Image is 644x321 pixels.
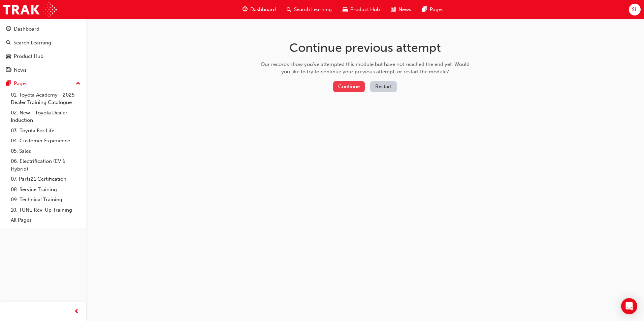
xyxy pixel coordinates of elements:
div: Product Hub [14,52,43,60]
button: SL [629,4,641,15]
span: Dashboard [250,6,276,13]
a: Product Hub [3,50,83,63]
span: Pages [430,6,444,13]
span: search-icon [6,40,11,46]
a: 06. Electrification (EV & Hybrid) [8,156,83,174]
span: up-icon [76,79,80,88]
a: 10. TUNE Rev-Up Training [8,205,83,215]
button: Continue [333,81,365,92]
button: DashboardSearch LearningProduct HubNews [3,22,83,77]
span: pages-icon [6,81,11,87]
span: car-icon [343,5,348,14]
a: 07. Parts21 Certification [8,174,83,184]
span: car-icon [6,53,11,60]
span: Product Hub [350,6,380,13]
a: car-iconProduct Hub [337,3,385,16]
a: 08. Service Training [8,184,83,195]
span: guage-icon [243,5,248,14]
a: News [3,64,83,76]
div: Pages [14,80,28,87]
a: 09. Technical Training [8,194,83,205]
span: News [398,6,411,13]
a: pages-iconPages [417,3,449,16]
a: 03. Toyota For Life [8,126,83,136]
a: 02. New - Toyota Dealer Induction [8,108,83,126]
div: News [14,66,27,74]
a: Search Learning [3,37,83,49]
div: Search Learning [13,39,51,47]
span: SL [632,6,637,13]
span: pages-icon [422,5,427,14]
div: Dashboard [14,25,39,33]
a: All Pages [8,215,83,225]
a: search-iconSearch Learning [281,3,337,16]
span: guage-icon [6,26,11,32]
a: 05. Sales [8,146,83,156]
button: Pages [3,77,83,90]
span: prev-icon [74,308,79,316]
div: Our records show you've attempted this module but have not reached the end yet. Would you like to... [258,61,472,76]
button: Restart [370,81,397,92]
a: 04. Customer Experience [8,136,83,146]
div: Open Intercom Messenger [621,298,637,314]
span: search-icon [287,5,291,14]
a: 01. Toyota Academy - 2025 Dealer Training Catalogue [8,90,83,108]
span: Search Learning [294,6,332,13]
img: Trak [3,2,57,17]
span: news-icon [6,67,11,73]
a: news-iconNews [385,3,417,16]
span: news-icon [391,5,396,14]
a: guage-iconDashboard [237,3,281,16]
a: Dashboard [3,23,83,35]
h1: Continue previous attempt [258,40,472,55]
